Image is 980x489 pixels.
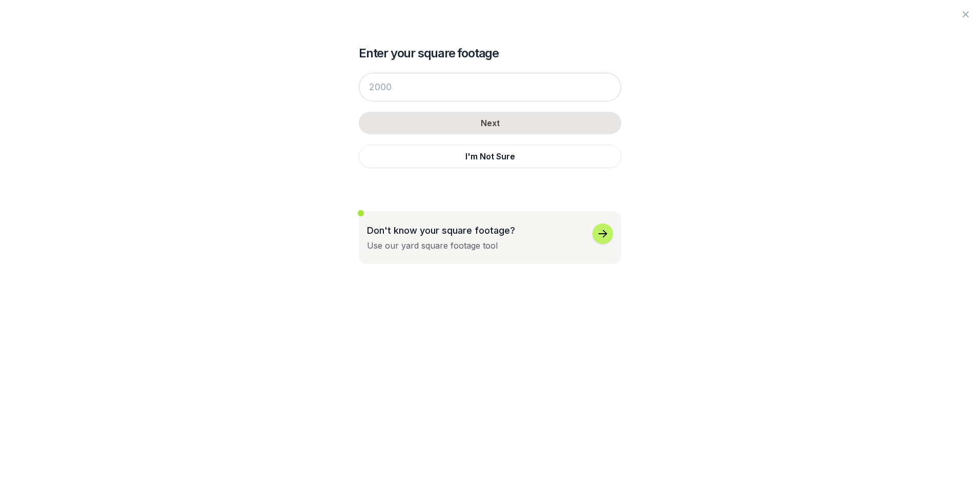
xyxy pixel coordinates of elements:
[359,112,621,134] button: Next
[359,211,621,264] button: Don't know your square footage?Use our yard square footage tool
[367,223,515,237] p: Don't know your square footage?
[359,145,621,168] button: I'm Not Sure
[359,45,621,62] h2: Enter your square footage
[367,239,498,252] div: Use our yard square footage tool
[359,73,621,101] input: 2000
